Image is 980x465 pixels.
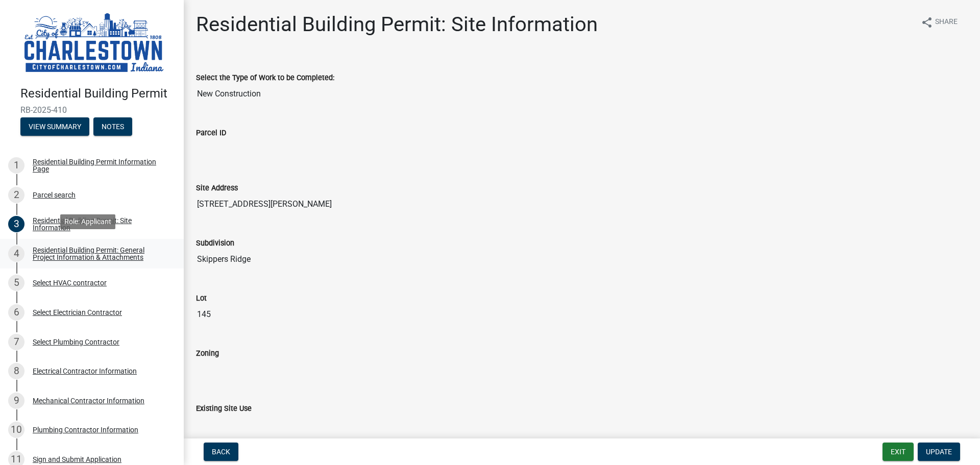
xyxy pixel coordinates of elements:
[196,130,226,137] label: Parcel ID
[93,123,132,131] wm-modal-confirm: Notes
[33,279,107,286] div: Select HVAC contractor
[8,216,24,232] div: 3
[33,456,121,463] div: Sign and Submit Application
[20,86,176,101] h4: Residential Building Permit
[20,105,163,115] span: RB-2025-410
[20,11,167,76] img: City of Charlestown, Indiana
[918,443,960,461] button: Update
[196,12,598,37] h1: Residential Building Permit: Site Information
[8,275,24,291] div: 5
[8,246,24,262] div: 4
[33,217,167,231] div: Residential Building Permit: Site Information
[212,448,230,456] span: Back
[8,393,24,409] div: 9
[935,16,958,29] span: Share
[33,397,144,404] div: Mechanical Contractor Information
[8,334,24,350] div: 7
[196,405,252,412] label: Existing Site Use
[196,240,234,247] label: Subdivision
[921,16,933,29] i: share
[20,123,89,131] wm-modal-confirm: Summary
[93,117,132,136] button: Notes
[8,422,24,438] div: 10
[33,338,119,346] div: Select Plumbing Contractor
[196,350,219,357] label: Zoning
[33,158,167,173] div: Residential Building Permit Information Page
[8,363,24,379] div: 8
[33,191,76,199] div: Parcel search
[33,426,138,433] div: Plumbing Contractor Information
[60,214,115,229] div: Role: Applicant
[913,12,966,32] button: shareShare
[33,309,122,316] div: Select Electrician Contractor
[204,443,238,461] button: Back
[926,448,952,456] span: Update
[8,187,24,203] div: 2
[33,247,167,261] div: Residential Building Permit: General Project Information & Attachments
[196,185,238,192] label: Site Address
[8,157,24,174] div: 1
[33,368,137,375] div: Electrical Contractor Information
[8,304,24,321] div: 6
[20,117,89,136] button: View Summary
[883,443,914,461] button: Exit
[196,75,334,82] label: Select the Type of Work to be Completed:
[196,295,207,302] label: Lot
